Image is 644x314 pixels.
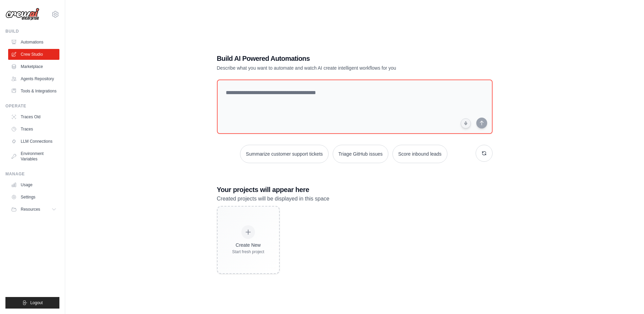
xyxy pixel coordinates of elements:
[240,145,328,163] button: Summarize customer support tickets
[8,73,59,84] a: Agents Repository
[217,65,445,71] p: Describe what you want to automate and watch AI create intelligent workflows for you
[217,54,445,63] h1: Build AI Powered Automations
[5,103,59,109] div: Operate
[30,300,43,306] span: Logout
[461,118,471,128] button: Click to speak your automation idea
[5,171,59,177] div: Manage
[5,8,39,21] img: Logo
[21,207,40,212] span: Resources
[333,145,388,163] button: Triage GitHub issues
[5,297,59,309] button: Logout
[8,179,59,190] a: Usage
[232,242,264,248] div: Create New
[8,49,59,60] a: Crew Studio
[8,61,59,72] a: Marketplace
[8,111,59,122] a: Traces Old
[232,249,264,255] div: Start fresh project
[392,145,447,163] button: Score inbound leads
[217,194,493,203] p: Created projects will be displayed in this space
[8,148,59,164] a: Environment Variables
[8,37,59,48] a: Automations
[5,29,59,34] div: Build
[8,136,59,147] a: LLM Connections
[8,204,59,215] button: Resources
[476,145,493,162] button: Get new suggestions
[217,185,493,194] h3: Your projects will appear here
[8,124,59,135] a: Traces
[8,192,59,203] a: Settings
[8,86,59,97] a: Tools & Integrations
